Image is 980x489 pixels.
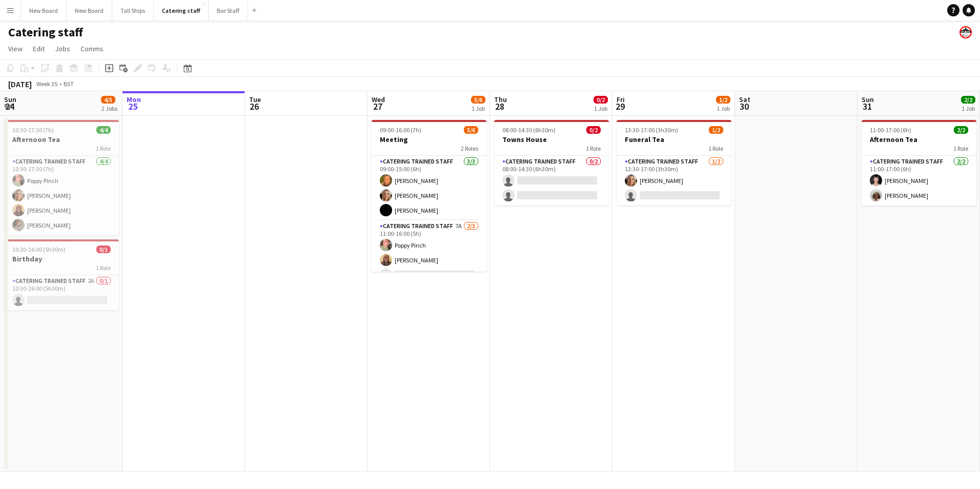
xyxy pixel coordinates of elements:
span: Fri [617,95,625,104]
h3: Meeting [372,135,486,144]
span: 5/6 [471,96,485,104]
span: 10:30-16:00 (5h30m) [12,246,66,253]
a: View [4,42,27,55]
div: 2 Jobs [101,105,117,112]
span: 08:00-14:30 (6h30m) [502,126,556,134]
button: New Board [67,1,112,21]
span: Tue [249,95,261,104]
span: 1 Role [953,145,968,152]
app-job-card: 08:00-14:30 (6h30m)0/2Towns House1 RoleCatering trained staff0/208:00-14:30 (6h30m) [494,120,609,206]
h3: Afternoon Tea [4,135,119,144]
a: Edit [29,42,49,55]
span: Edit [33,44,45,53]
span: 0/2 [594,96,608,104]
button: Bar Staff [209,1,248,21]
div: [DATE] [8,79,32,89]
app-job-card: 09:00-16:00 (7h)5/6Meeting2 RolesCatering trained staff3/309:00-15:00 (6h)[PERSON_NAME][PERSON_NA... [372,120,486,272]
span: Wed [372,95,385,104]
div: 1 Job [472,105,485,112]
span: 0/2 [586,126,601,134]
span: 11:00-17:00 (6h) [870,126,911,134]
app-card-role: Catering trained staff4/410:30-17:30 (7h)Poppy Pinch[PERSON_NAME][PERSON_NAME][PERSON_NAME] [4,156,119,235]
span: Sat [739,95,750,104]
span: 2 Roles [461,145,478,152]
span: 4/4 [96,126,111,134]
app-job-card: 11:00-17:00 (6h)2/2Afternoon Tea1 RoleCatering trained staff2/211:00-17:00 (6h)[PERSON_NAME][PERS... [862,120,976,206]
span: 26 [248,100,261,112]
app-card-role: Catering trained staff7A2/311:00-16:00 (5h)Poppy Pinch[PERSON_NAME] [372,220,486,285]
span: 1 Role [708,145,723,152]
span: Sun [862,95,874,104]
button: Tall Ships [112,1,154,21]
span: 2/2 [961,96,975,104]
h3: Towns House [494,135,609,144]
a: Jobs [51,42,74,55]
span: Comms [80,44,104,53]
a: Comms [76,42,108,55]
span: 25 [125,100,141,112]
span: 27 [370,100,385,112]
app-card-role: Catering trained staff2A0/110:30-16:00 (5h30m) [4,275,119,310]
span: 10:30-17:30 (7h) [12,126,54,134]
button: New Board [21,1,67,21]
span: Jobs [55,44,70,53]
h3: Funeral Tea [617,135,731,144]
span: 1 Role [586,145,601,152]
span: Thu [494,95,507,104]
span: 09:00-16:00 (7h) [380,126,421,134]
span: 1/2 [716,96,730,104]
span: Week 35 [34,80,59,88]
app-job-card: 13:30-17:00 (3h30m)1/2Funeral Tea1 RoleCatering trained staff1/213:30-17:00 (3h30m)[PERSON_NAME] [617,120,731,206]
span: 2/2 [954,126,968,134]
span: 1 Role [96,264,111,272]
app-user-avatar: Beach Ballroom [959,26,972,38]
span: 28 [493,100,507,112]
div: 1 Job [717,105,730,112]
span: 29 [615,100,625,112]
span: 0/1 [96,246,111,253]
app-job-card: 10:30-17:30 (7h)4/4Afternoon Tea1 RoleCatering trained staff4/410:30-17:30 (7h)Poppy Pinch[PERSON... [4,120,119,235]
button: Catering staff [154,1,209,21]
span: 13:30-17:00 (3h30m) [625,126,678,134]
app-card-role: Catering trained staff1/213:30-17:00 (3h30m)[PERSON_NAME] [617,156,731,206]
div: 1 Job [594,105,607,112]
app-card-role: Catering trained staff2/211:00-17:00 (6h)[PERSON_NAME][PERSON_NAME] [862,156,976,206]
div: 1 Job [962,105,975,112]
span: 4/5 [101,96,115,104]
span: 24 [3,100,16,112]
span: Sun [4,95,16,104]
span: 31 [860,100,874,112]
app-card-role: Catering trained staff0/208:00-14:30 (6h30m) [494,156,609,206]
span: 1 Role [96,145,111,152]
span: 5/6 [464,126,478,134]
span: Mon [127,95,141,104]
h1: Catering staff [8,25,83,40]
app-card-role: Catering trained staff3/309:00-15:00 (6h)[PERSON_NAME][PERSON_NAME][PERSON_NAME] [372,156,486,220]
span: View [8,44,23,53]
app-job-card: 10:30-16:00 (5h30m)0/1Birthday1 RoleCatering trained staff2A0/110:30-16:00 (5h30m) [4,239,119,310]
span: 1/2 [709,126,723,134]
h3: Afternoon Tea [862,135,976,144]
span: 30 [738,100,750,112]
div: BST [64,80,74,88]
h3: Birthday [4,254,119,263]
